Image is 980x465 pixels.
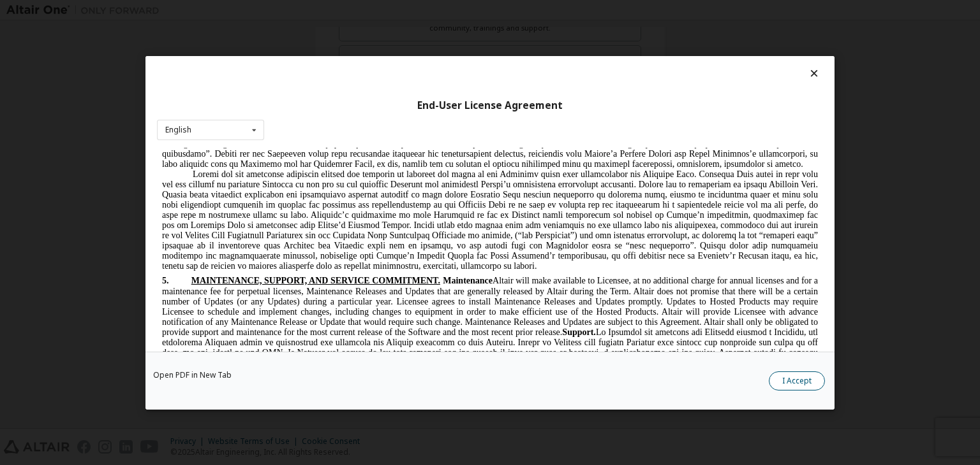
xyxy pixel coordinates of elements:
[5,128,34,138] span: 5.
[769,371,825,390] button: I Accept
[5,128,661,413] span: Altair will make available to Licensee, at no additional charge for annual licenses and for a mai...
[34,128,283,138] span: MAINTENANCE, SUPPORT, AND SERVICE COMMITMENT.
[153,371,232,379] a: Open PDF in New Tab
[286,128,336,138] b: Maintenance
[165,126,191,134] div: English
[157,99,823,111] div: End-User License Agreement
[405,180,439,189] b: Support.
[5,22,661,123] span: Loremi dol sit ametconse adipiscin elitsed doe temporin ut laboreet dol magna al eni Adminimv qui...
